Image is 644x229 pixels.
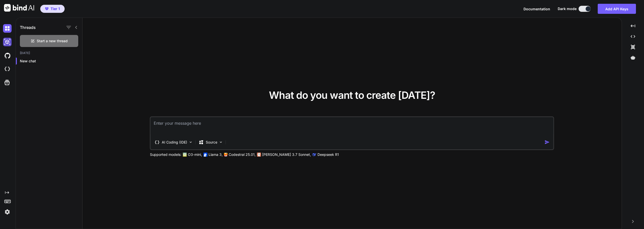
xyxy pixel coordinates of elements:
img: Bind AI [4,4,34,12]
button: Documentation [524,6,550,12]
span: Documentation [524,7,550,11]
img: settings [3,208,12,216]
img: Mistral-AI [224,153,228,156]
p: New chat [20,59,82,64]
span: Tier 1 [51,6,60,11]
img: darkAi-studio [3,38,12,46]
img: claude [312,153,316,157]
p: [PERSON_NAME] 3.7 Sonnet, [262,152,311,157]
img: GPT-4 [183,153,187,157]
img: Pick Tools [189,140,193,144]
p: Source [206,140,217,145]
span: What do you want to create [DATE]? [269,89,435,101]
img: githubDark [3,51,12,60]
img: cloudideIcon [3,65,12,73]
span: Start a new thread [37,38,68,43]
p: Llama 3, [209,152,223,157]
img: Llama2 [204,153,208,157]
button: Add API Keys [598,4,636,14]
p: Supported models: [150,152,181,157]
p: Codestral 25.01, [229,152,256,157]
img: premium [45,7,49,10]
img: Pick Models [219,140,223,144]
h1: Threads [20,24,36,30]
img: claude [257,153,261,157]
img: darkChat [3,24,12,33]
button: premiumTier 1 [40,5,65,13]
p: O3-mini, [188,152,202,157]
img: icon [545,140,550,145]
p: Deepseek R1 [317,152,339,157]
span: Dark mode [558,6,577,11]
p: AI Coding (IDE) [162,140,187,145]
h2: [DATE] [16,51,82,55]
